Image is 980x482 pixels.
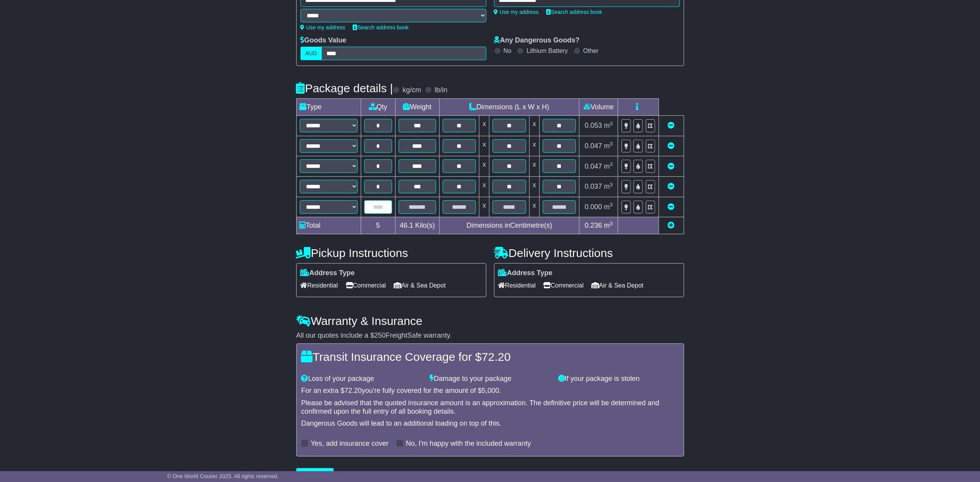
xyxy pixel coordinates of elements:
[395,99,439,116] td: Weight
[668,122,675,129] a: Remove this item
[435,86,447,95] label: lb/in
[529,197,539,217] td: x
[479,177,489,197] td: x
[494,36,580,45] label: Any Dangerous Goods?
[668,183,675,190] a: Remove this item
[361,99,395,116] td: Qty
[346,279,386,291] span: Commercial
[668,203,675,211] a: Remove this item
[353,24,409,30] a: Search address book
[585,142,602,150] span: 0.047
[504,47,511,54] label: No
[479,136,489,156] td: x
[585,122,602,129] span: 0.053
[585,183,602,190] span: 0.037
[301,47,322,60] label: AUD
[529,177,539,197] td: x
[494,247,684,259] h4: Delivery Instructions
[610,182,613,188] sup: 3
[583,47,599,54] label: Other
[296,468,334,482] button: Get Quotes
[301,269,355,277] label: Address Type
[301,279,338,291] span: Residential
[482,387,499,394] span: 5,000
[529,116,539,136] td: x
[361,217,395,234] td: 5
[610,141,613,147] sup: 3
[668,162,675,170] a: Remove this item
[301,36,346,45] label: Goods Value
[554,375,683,383] div: If your package is stolen
[604,142,613,150] span: m
[604,222,613,229] span: m
[604,203,613,211] span: m
[498,279,536,291] span: Residential
[604,162,613,170] span: m
[529,156,539,177] td: x
[406,440,531,448] label: No, I'm happy with the included warranty
[610,161,613,167] sup: 3
[604,122,613,129] span: m
[498,269,553,277] label: Address Type
[296,217,361,234] td: Total
[439,99,579,116] td: Dimensions (L x W x H)
[479,156,489,177] td: x
[591,279,644,291] span: Air & Sea Depot
[668,222,675,229] a: Add new item
[585,203,602,211] span: 0.000
[296,99,361,116] td: Type
[544,279,584,291] span: Commercial
[301,24,345,30] a: Use my address
[301,350,679,363] h4: Transit Insurance Coverage for $
[296,247,486,259] h4: Pickup Instructions
[547,9,602,15] a: Search address book
[494,9,539,15] a: Use my address
[527,47,568,54] label: Lithium Battery
[297,375,426,383] div: Loss of your package
[345,387,362,394] span: 72.20
[579,99,618,116] td: Volume
[167,473,279,479] span: © One World Courier 2025. All rights reserved.
[296,315,684,327] h4: Warranty & Insurance
[610,121,613,127] sup: 3
[439,217,579,234] td: Dimensions in Centimetre(s)
[301,399,679,416] div: Please be advised that the quoted insurance amount is an approximation. The definitive price will...
[482,350,511,363] span: 72.20
[585,222,602,229] span: 0.236
[585,162,602,170] span: 0.047
[610,221,613,227] sup: 3
[610,202,613,208] sup: 3
[395,217,439,234] td: Kilo(s)
[668,142,675,150] a: Remove this item
[394,279,446,291] span: Air & Sea Depot
[311,440,389,448] label: Yes, add insurance cover
[296,331,684,340] div: All our quotes include a $ FreightSafe warranty.
[479,116,489,136] td: x
[529,136,539,156] td: x
[296,82,393,95] h4: Package details |
[479,197,489,217] td: x
[301,387,679,395] div: For an extra $ you're fully covered for the amount of $ .
[426,375,554,383] div: Damage to your package
[400,222,413,229] span: 46.1
[301,419,679,428] div: Dangerous Goods will lead to an additional loading on top of this.
[403,86,421,95] label: kg/cm
[374,331,386,339] span: 250
[604,183,613,190] span: m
